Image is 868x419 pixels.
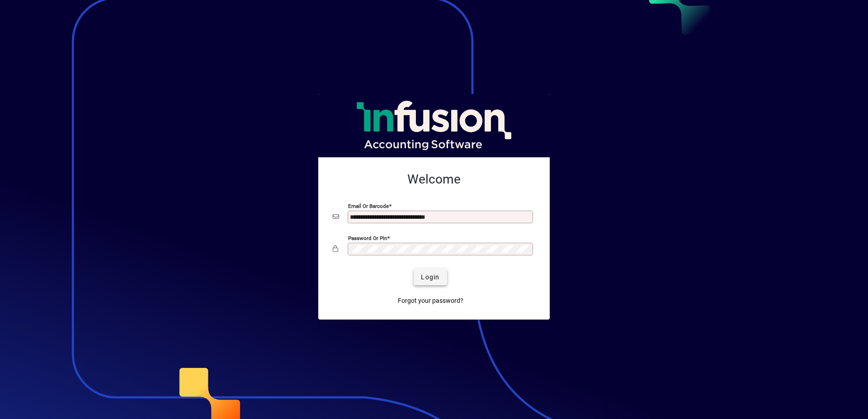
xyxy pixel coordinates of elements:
[348,235,387,241] mat-label: Password or Pin
[394,292,467,309] a: Forgot your password?
[333,172,535,187] h2: Welcome
[421,273,439,282] span: Login
[414,269,447,285] button: Login
[348,203,389,209] mat-label: Email or Barcode
[398,296,463,306] span: Forgot your password?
